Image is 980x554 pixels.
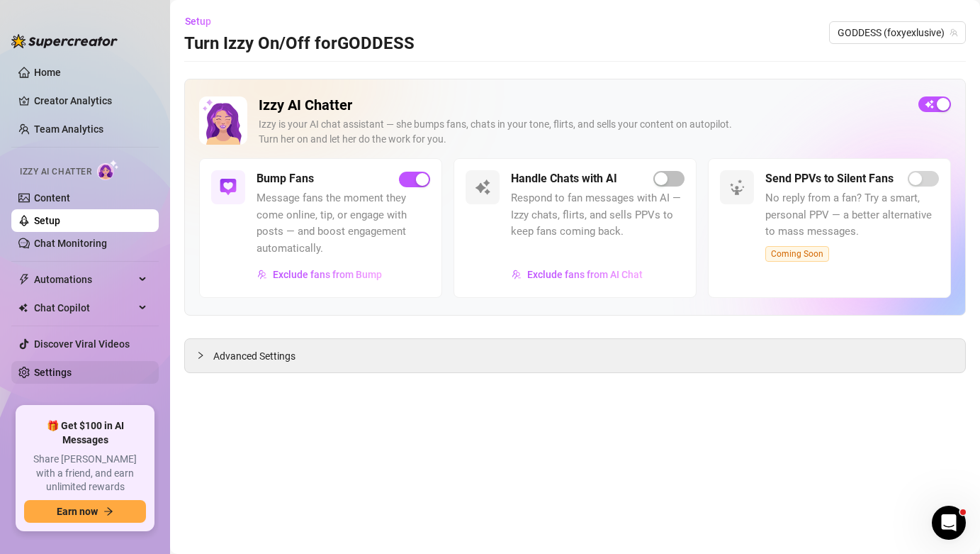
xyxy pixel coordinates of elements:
[196,348,213,363] div: collapsed
[57,506,98,517] span: Earn now
[11,34,118,48] img: logo-BBDzfeDw.svg
[196,351,205,360] span: collapsed
[257,263,383,286] button: Exclude fans from Bump
[34,123,103,135] a: Team Analytics
[728,179,745,196] img: svg%3e
[838,22,957,43] span: GODDESS (foxyexlusive)
[950,28,958,37] span: team
[97,160,119,180] img: AI Chatter
[511,170,617,187] h5: Handle Chats with AI
[259,96,907,114] h2: Izzy AI Chatter
[765,246,829,262] span: Coming Soon
[474,179,491,196] img: svg%3e
[213,348,295,364] span: Advanced Settings
[765,190,939,240] span: No reply from a fan? Try a smart, personal PPV — a better alternative to mass messages.
[220,179,237,196] img: svg%3e
[34,297,135,319] span: Chat Copilot
[511,190,685,240] span: Respond to fan messages with AI — Izzy chats, flirts, and sells PPVs to keep fans coming back.
[34,192,70,204] a: Content
[199,96,247,145] img: Izzy AI Chatter
[34,268,135,291] span: Automations
[24,500,146,523] button: Earn nowarrow-right
[34,67,61,78] a: Home
[257,270,267,279] img: svg%3e
[34,238,107,249] a: Chat Monitoring
[34,338,130,350] a: Discover Viral Videos
[34,89,147,112] a: Creator Analytics
[24,419,146,447] span: 🎁 Get $100 in AI Messages
[259,117,907,147] div: Izzy is your AI chat assistant — she bumps fans, chats in your tone, flirts, and sells your conte...
[273,269,382,280] span: Exclude fans from Bump
[932,506,966,540] iframe: Intercom live chat
[34,215,60,226] a: Setup
[18,274,30,285] span: thunderbolt
[34,367,72,378] a: Settings
[184,33,415,55] h3: Turn Izzy On/Off for GODDESS
[18,303,28,313] img: Chat Copilot
[103,506,113,516] span: arrow-right
[527,269,643,280] span: Exclude fans from AI Chat
[24,453,146,494] span: Share [PERSON_NAME] with a friend, and earn unlimited rewards
[765,170,894,187] h5: Send PPVs to Silent Fans
[20,165,91,179] span: Izzy AI Chatter
[184,10,223,33] button: Setup
[511,263,643,286] button: Exclude fans from AI Chat
[257,190,430,257] span: Message fans the moment they come online, tip, or engage with posts — and boost engagement automa...
[512,270,522,279] img: svg%3e
[257,170,314,187] h5: Bump Fans
[185,16,211,27] span: Setup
